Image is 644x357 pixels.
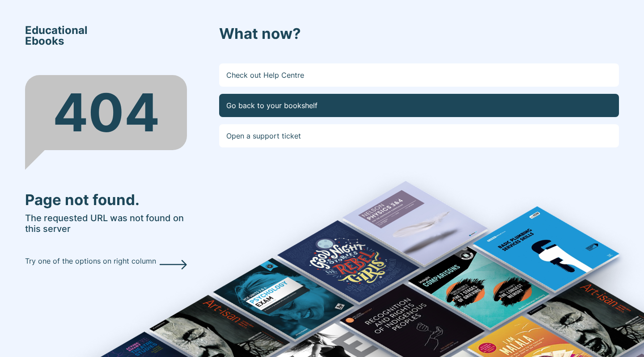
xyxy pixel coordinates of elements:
span: Educational Ebooks [25,25,88,46]
h3: What now? [219,25,619,43]
h3: Page not found. [25,191,187,209]
div: 404 [25,75,187,150]
a: Go back to your bookshelf [219,94,619,117]
a: Open a support ticket [219,124,619,147]
h5: The requested URL was not found on this server [25,213,187,234]
p: Try one of the options on right column [25,256,156,266]
a: Check out Help Centre [219,63,619,87]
